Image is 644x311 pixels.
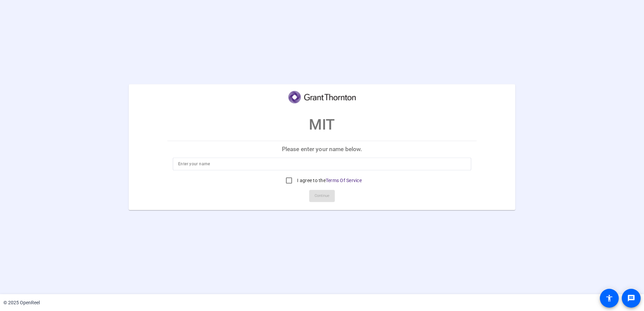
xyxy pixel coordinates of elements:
[167,141,477,157] p: Please enter your name below.
[627,294,635,302] mat-icon: message
[288,91,356,103] img: company-logo
[178,160,466,168] input: Enter your name
[309,113,335,136] p: MIT
[3,299,40,306] div: © 2025 OpenReel
[326,178,362,183] a: Terms Of Service
[605,294,613,302] mat-icon: accessibility
[296,177,362,184] label: I agree to the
